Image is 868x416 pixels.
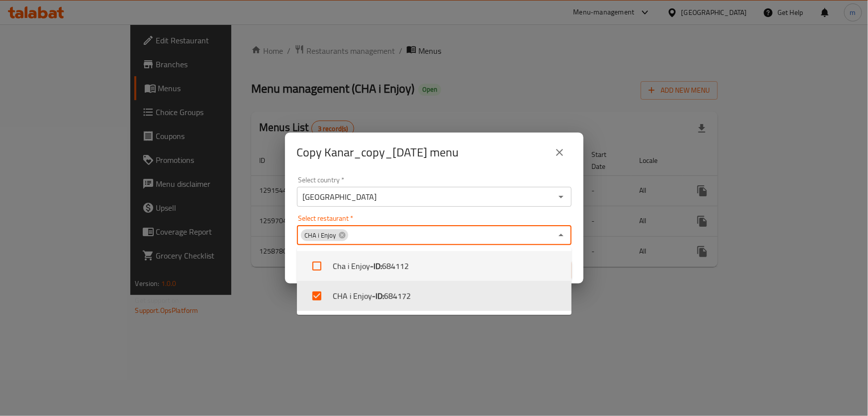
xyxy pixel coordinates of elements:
[370,260,382,272] b: - ID:
[554,190,568,204] button: Open
[297,251,572,281] li: Cha i Enjoy
[297,281,572,311] li: CHA i Enjoy
[297,144,459,160] h2: Copy Kanar_copy_[DATE] menu
[301,229,348,241] div: CHA i Enjoy
[382,260,409,272] span: 684112
[548,140,572,164] button: close
[301,231,340,240] span: CHA i Enjoy
[372,290,384,302] b: - ID:
[384,290,411,302] span: 684172
[554,228,568,242] button: Close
